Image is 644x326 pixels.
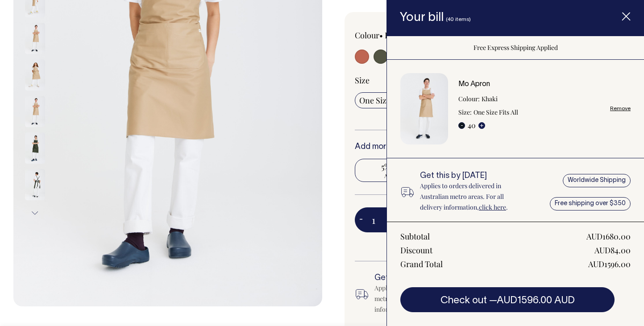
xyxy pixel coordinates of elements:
button: + [478,122,485,129]
dt: Size: [458,107,472,118]
a: click here [479,203,506,211]
span: 5% OFF [359,161,428,172]
input: 5% OFF Applied [355,159,433,182]
span: Free Express Shipping Applied [474,43,558,52]
p: Applies to orders delivered in Australian metro areas. For all delivery information, . [420,181,526,213]
span: AUD1596.00 AUD [497,296,575,305]
div: Colour [355,30,454,41]
input: One Size Fits All [355,92,420,108]
h6: Add more of this item or any of our other to save [355,143,603,152]
span: Applied [359,172,428,179]
button: Next [28,203,42,223]
div: AUD1680.00 [586,231,631,242]
h6: Get this by [DATE] [374,274,490,283]
div: AUD84.00 [594,245,631,256]
label: Khaki [385,30,406,41]
dd: One Size Fits All [474,107,518,118]
h6: Get this by [DATE] [420,172,526,181]
dt: Colour: [458,94,480,104]
span: (40 items) [446,17,471,22]
img: khaki [25,23,45,54]
a: Remove [610,106,631,111]
img: olive [25,169,45,200]
div: Applies to orders delivered in Australian metro areas. For all delivery information, . [374,283,490,315]
img: Mo Apron [400,73,448,144]
img: khaki [25,96,45,127]
span: • [379,30,383,41]
div: AUD1596.00 [588,259,631,269]
div: Subtotal [400,231,430,242]
div: Size [355,75,603,86]
button: - [458,122,465,129]
span: One Size Fits All [359,95,416,106]
dd: Khaki [482,94,498,104]
div: Grand Total [400,259,443,269]
a: Mo Apron [458,81,490,87]
button: Check out —AUD1596.00 AUD [400,287,615,312]
img: olive [25,132,45,164]
div: Discount [400,245,432,256]
img: khaki [25,59,45,91]
button: + [386,211,399,229]
button: - [355,211,367,229]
